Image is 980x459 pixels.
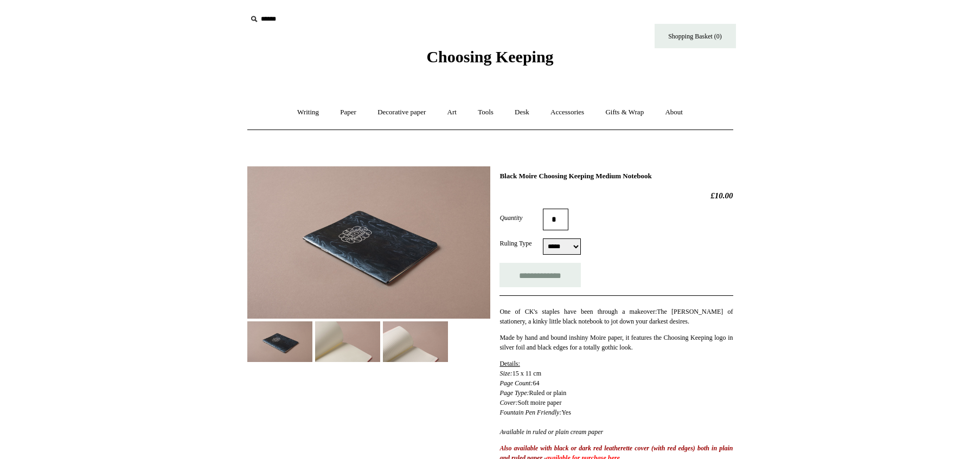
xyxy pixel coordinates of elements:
[468,98,503,127] a: Tools
[499,409,561,416] em: Fountain Pen Friendly:
[499,191,733,201] h2: £10.00
[499,379,533,387] em: Page Count:
[426,48,553,66] span: Choosing Keeping
[499,213,543,223] label: Quantity
[499,334,574,341] span: Made by hand and bound in
[426,56,553,64] a: Choosing Keeping
[499,389,529,397] em: Page Type:
[655,98,693,127] a: About
[499,370,512,377] em: Size:
[499,360,520,367] span: Details:
[315,321,380,362] img: Black Moire Choosing Keeping Medium Notebook
[513,370,541,377] span: 15 x 11 cm
[541,98,594,127] a: Accessories
[499,399,517,406] em: Cover:
[499,238,543,248] label: Ruling Type
[247,321,312,362] img: Black Moire Choosing Keeping Medium Notebook
[247,166,490,319] img: Black Moire Choosing Keeping Medium Notebook
[499,308,733,325] span: One of CK's staples have been through a makeover: The [PERSON_NAME] of stationery, a kinky little...
[505,98,539,127] a: Desk
[529,389,567,397] span: Ruled or plain
[330,98,366,127] a: Paper
[287,98,329,127] a: Writing
[499,428,603,436] i: Available in ruled or plain cream paper
[438,98,466,127] a: Art
[368,98,435,127] a: Decorative paper
[655,24,736,48] a: Shopping Basket (0)
[595,98,654,127] a: Gifts & Wrap
[383,321,448,362] img: Black Moire Choosing Keeping Medium Notebook
[499,172,733,180] h1: Black Moire Choosing Keeping Medium Notebook
[561,409,571,416] span: Yes
[499,333,733,352] p: shiny Moire paper, it features the Choosing Keeping logo in silver foil and black edges for a tot...
[533,379,539,387] span: 64
[518,399,562,406] span: Soft moire paper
